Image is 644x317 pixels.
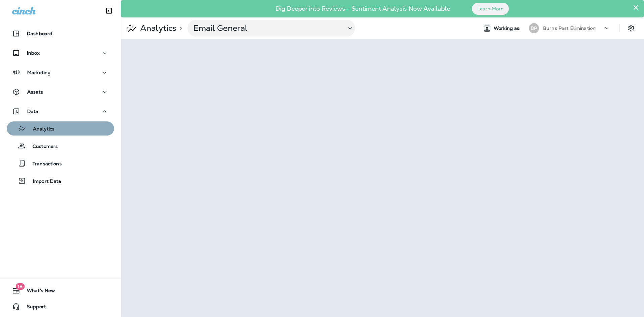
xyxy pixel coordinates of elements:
[7,105,114,118] button: Data
[7,284,114,297] button: 18What's New
[7,174,114,188] button: Import Data
[26,178,61,185] p: Import Data
[7,46,114,60] button: Inbox
[176,25,182,31] p: >
[7,139,114,153] button: Customers
[529,23,539,33] div: BP
[256,8,470,10] p: Dig Deeper into Reviews - Sentiment Analysis Now Available
[27,31,52,36] p: Dashboard
[625,22,637,34] button: Settings
[26,144,58,150] p: Customers
[20,304,46,312] span: Support
[100,4,118,17] button: Collapse Sidebar
[26,126,54,133] p: Analytics
[193,23,341,33] p: Email General
[15,283,24,290] span: 18
[7,300,114,313] button: Support
[494,25,522,31] span: Working as:
[27,70,51,75] p: Marketing
[138,23,176,33] p: Analytics
[26,161,62,167] p: Transactions
[20,288,55,296] span: What's New
[7,121,114,136] button: Analytics
[7,85,114,99] button: Assets
[7,27,114,40] button: Dashboard
[7,156,114,170] button: Transactions
[7,66,114,79] button: Marketing
[633,2,639,13] button: Close
[472,3,509,15] button: Learn More
[27,109,39,114] p: Data
[543,25,596,31] p: Burns Pest Elimination
[27,89,43,95] p: Assets
[27,50,40,56] p: Inbox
